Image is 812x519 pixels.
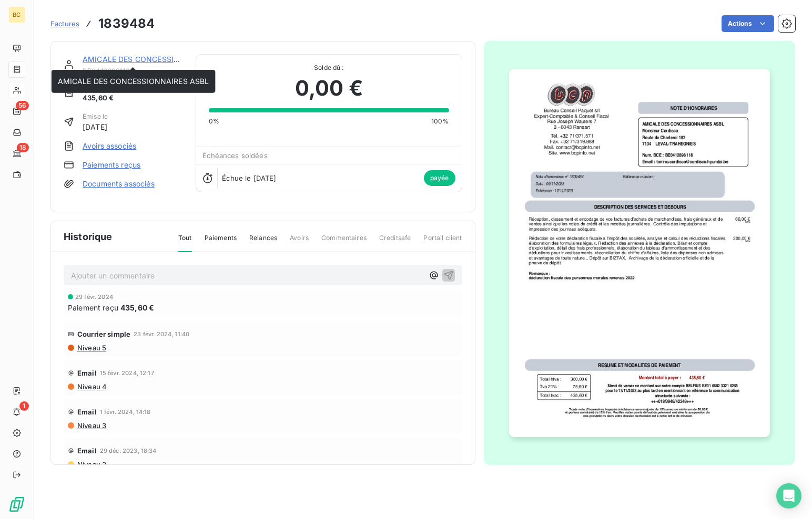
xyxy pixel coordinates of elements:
span: Email [77,447,97,455]
a: Avoirs associés [83,141,136,151]
span: Tout [178,233,192,252]
span: Email [77,408,97,416]
a: AMICALE DES CONCESSIONNAIRES ASBL [83,55,234,64]
span: Paiements [205,233,237,251]
span: 29 déc. 2023, 18:34 [100,448,157,454]
span: Avoirs [290,233,309,251]
span: payée [424,170,455,186]
span: Niveau 4 [76,382,107,391]
span: Échéances soldées [202,151,268,160]
div: BC [8,6,25,23]
span: Relances [249,233,277,251]
span: Courrier simple [77,330,130,338]
span: Portail client [423,233,462,251]
span: 0% [209,117,219,126]
span: Niveau 3 [76,421,106,430]
span: Niveau 5 [76,344,106,352]
span: AMICALE DES CONCESSIONNAIRES ASBL [58,77,209,86]
span: 1 [19,401,29,411]
span: 0,00 € [295,72,363,104]
div: Open Intercom Messenger [776,483,801,508]
span: Email [77,369,97,377]
span: 23 févr. 2024, 11:40 [134,331,189,337]
button: Actions [722,15,774,32]
span: Solde dû : [209,63,449,72]
span: Niveau 2 [76,460,106,469]
span: BE0412898118 [83,67,183,75]
a: Paiements reçus [83,160,140,170]
span: Commentaires [321,233,367,251]
span: 56 [16,101,29,110]
span: Émise le [83,112,108,121]
span: 1 févr. 2024, 14:18 [100,409,151,415]
span: 100% [431,117,449,126]
span: 15 févr. 2024, 12:17 [100,370,154,376]
span: Paiement reçu [68,302,118,313]
img: invoice_thumbnail [509,69,770,437]
span: 435,60 € [120,302,154,313]
span: Échue le [DATE] [222,174,276,182]
span: Historique [64,230,113,244]
h3: 1839484 [98,14,155,33]
span: 18 [17,143,29,152]
span: Factures [50,19,79,28]
span: Creditsafe [379,233,411,251]
a: Documents associés [83,179,155,189]
span: 435,60 € [83,93,126,103]
img: Logo LeanPay [8,496,25,513]
span: 29 févr. 2024 [75,294,113,300]
a: Factures [50,18,79,29]
span: [DATE] [83,121,108,132]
